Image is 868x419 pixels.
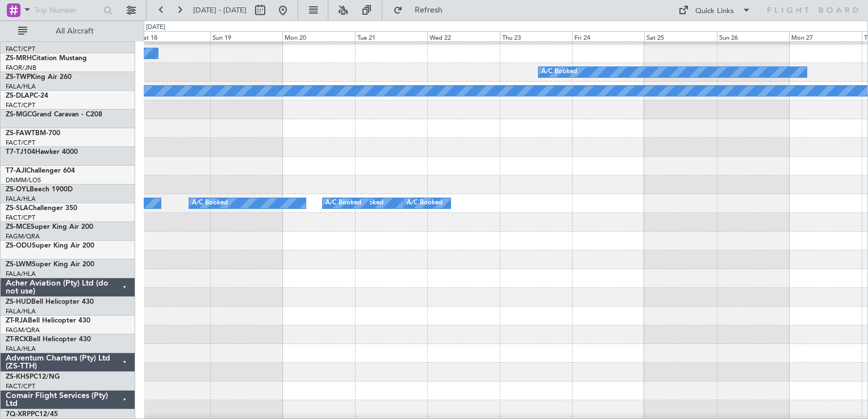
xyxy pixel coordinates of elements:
[6,82,36,91] a: FALA/HLA
[6,167,26,174] span: T7-AJI
[146,23,165,32] div: [DATE]
[572,31,644,41] div: Fri 24
[6,213,35,222] a: FACT/CPT
[6,261,32,268] span: ZS-LWM
[6,186,73,193] a: ZS-OYLBeech 1900D
[6,167,75,174] a: T7-AJIChallenger 604
[6,101,35,110] a: FACT/CPT
[695,6,734,17] div: Quick Links
[407,195,443,212] div: A/C Booked
[789,31,861,41] div: Mon 27
[427,31,499,41] div: Wed 22
[6,382,35,391] a: FACT/CPT
[6,411,31,418] span: 7Q-XRP
[6,205,77,212] a: ZS-SLAChallenger 350
[6,224,93,231] a: ZS-MCESuper King Air 200
[6,149,78,156] a: T7-TJ104Hawker 4000
[6,205,28,212] span: ZS-SLA
[210,31,282,41] div: Sun 19
[6,299,31,305] span: ZS-HUD
[6,111,32,118] span: ZS-MGC
[6,195,36,203] a: FALA/HLA
[6,336,28,343] span: ZT-RCK
[717,31,789,41] div: Sun 26
[6,55,32,62] span: ZS-MRH
[193,5,247,15] span: [DATE] - [DATE]
[6,317,90,324] a: ZT-RJABell Helicopter 430
[6,317,28,324] span: ZT-RJA
[6,232,40,241] a: FAGM/QRA
[6,224,31,231] span: ZS-MCE
[6,55,87,62] a: ZS-MRHCitation Mustang
[6,307,36,316] a: FALA/HLA
[6,374,30,380] span: ZS-KHS
[6,45,35,53] a: FACT/CPT
[644,31,716,41] div: Sat 25
[6,261,94,268] a: ZS-LWMSuper King Air 200
[6,186,30,193] span: ZS-OYL
[6,74,31,81] span: ZS-TWP
[355,31,427,41] div: Tue 21
[282,31,354,41] div: Mon 20
[6,139,35,147] a: FACT/CPT
[6,326,40,334] a: FAGM/QRA
[137,31,210,41] div: Sat 18
[6,176,41,185] a: DNMM/LOS
[6,345,36,353] a: FALA/HLA
[6,130,31,137] span: ZS-FAW
[6,411,58,418] a: 7Q-XRPPC12/45
[500,31,572,41] div: Thu 23
[35,2,100,19] input: Trip Number
[6,242,94,249] a: ZS-ODUSuper King Air 200
[6,111,102,118] a: ZS-MGCGrand Caravan - C208
[6,374,60,380] a: ZS-KHSPC12/NG
[673,1,757,19] button: Quick Links
[388,1,456,19] button: Refresh
[6,93,30,99] span: ZS-DLA
[12,22,123,40] button: All Aircraft
[6,74,72,81] a: ZS-TWPKing Air 260
[30,27,120,35] span: All Aircraft
[405,6,453,14] span: Refresh
[325,195,361,212] div: A/C Booked
[6,149,35,156] span: T7-TJ104
[6,336,91,343] a: ZT-RCKBell Helicopter 430
[6,270,36,278] a: FALA/HLA
[6,93,48,99] a: ZS-DLAPC-24
[6,130,60,137] a: ZS-FAWTBM-700
[6,299,94,305] a: ZS-HUDBell Helicopter 430
[541,64,577,81] div: A/C Booked
[192,195,228,212] div: A/C Booked
[6,64,36,72] a: FAOR/JNB
[6,242,32,249] span: ZS-ODU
